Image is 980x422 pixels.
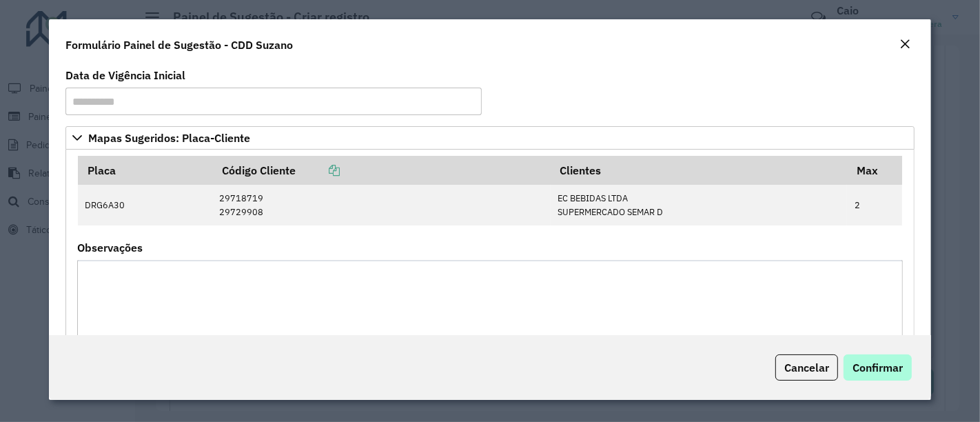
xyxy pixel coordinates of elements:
[65,67,185,83] label: Data de Vigência Inicial
[775,354,838,381] button: Cancelar
[65,37,293,53] h4: Formulário Painel de Sugestão - CDD Suzano
[78,156,212,185] th: Placa
[65,126,915,150] a: Mapas Sugeridos: Placa-Cliente
[847,156,902,185] th: Max
[895,36,915,54] button: Close
[899,39,910,50] em: Fechar
[551,185,848,225] td: EC BEBIDAS LTDA SUPERMERCADO SEMAR D
[784,361,829,374] span: Cancelar
[88,132,250,143] span: Mapas Sugeridos: Placa-Cliente
[551,156,848,185] th: Clientes
[65,150,915,394] div: Mapas Sugeridos: Placa-Cliente
[212,156,551,185] th: Código Cliente
[847,185,902,225] td: 2
[844,354,912,381] button: Confirmar
[853,361,903,374] span: Confirmar
[78,185,212,225] td: DRG6A30
[212,185,551,225] td: 29718719 29729908
[296,163,340,177] a: Copiar
[77,239,143,256] label: Observações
